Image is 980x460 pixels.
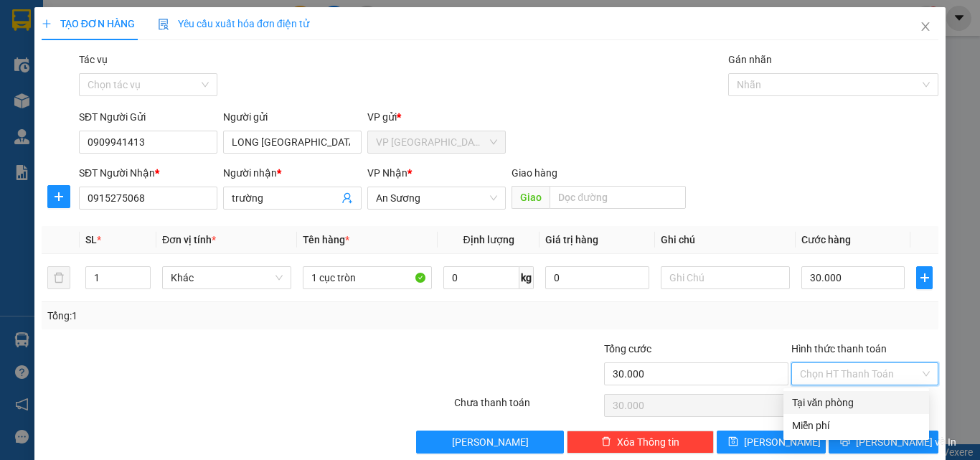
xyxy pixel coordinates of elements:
[905,7,946,47] button: Close
[545,234,598,245] span: Giá trị hàng
[12,12,158,47] div: VP [GEOGRAPHIC_DATA]
[416,431,563,454] button: [PERSON_NAME]
[168,12,283,29] div: Bàu Đồn
[604,343,651,355] span: Tổng cước
[85,234,97,245] span: SL
[728,436,738,448] span: save
[376,187,497,209] span: An Sương
[545,266,649,289] input: 0
[223,165,362,181] div: Người nhận
[42,18,135,29] span: TẠO ĐƠN HÀNG
[168,14,202,29] span: Nhận:
[367,167,407,179] span: VP Nhận
[341,192,353,204] span: user-add
[661,266,790,289] input: Ghi Chú
[916,266,933,289] button: plus
[791,343,887,355] label: Hình thức thanh toán
[463,234,514,245] span: Định lượng
[168,29,283,47] div: Vàng
[728,54,772,65] label: Gán nhãn
[856,434,956,450] span: [PERSON_NAME] và In
[617,434,679,450] span: Xóa Thông tin
[512,167,557,179] span: Giao hàng
[47,308,380,324] div: Tổng: 1
[11,94,33,109] span: CR :
[920,21,931,32] span: close
[79,109,217,125] div: SĐT Người Gửi
[47,266,70,289] button: delete
[12,64,158,84] div: 0968127957
[79,54,108,65] label: Tác vụ
[171,267,283,288] span: Khác
[12,47,158,64] div: Bảo
[801,234,851,245] span: Cước hàng
[512,186,550,209] span: Giao
[452,434,529,450] span: [PERSON_NAME]
[655,226,796,254] th: Ghi chú
[519,266,534,289] span: kg
[367,109,506,125] div: VP gửi
[744,434,821,450] span: [PERSON_NAME]
[158,19,169,30] img: icon
[601,436,611,448] span: delete
[792,395,920,410] div: Tại văn phòng
[168,47,283,67] div: 0981182652
[12,14,34,29] span: Gửi:
[158,18,309,29] span: Yêu cầu xuất hóa đơn điện tử
[567,431,714,454] button: deleteXóa Thông tin
[47,185,70,208] button: plus
[42,19,52,29] span: plus
[717,431,826,454] button: save[PERSON_NAME]
[223,109,362,125] div: Người gửi
[792,418,920,433] div: Miễn phí
[917,272,932,283] span: plus
[303,266,432,289] input: VD: Bàn, Ghế
[550,186,686,209] input: Dọc đường
[840,436,850,448] span: printer
[162,234,216,245] span: Đơn vị tính
[303,234,349,245] span: Tên hàng
[11,93,160,110] div: 30.000
[48,191,70,202] span: plus
[79,165,217,181] div: SĐT Người Nhận
[829,431,938,454] button: printer[PERSON_NAME] và In
[376,131,497,153] span: VP Ninh Sơn
[453,395,603,420] div: Chưa thanh toán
